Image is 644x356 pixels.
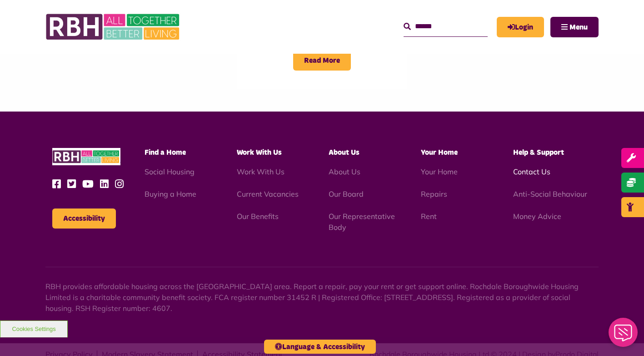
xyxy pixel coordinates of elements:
[421,149,458,156] span: Your Home
[293,51,351,71] span: Read More
[145,167,195,176] a: Social Housing - open in a new tab
[329,149,359,156] span: About Us
[45,281,599,314] p: RBH provides affordable housing across the [GEOGRAPHIC_DATA] area. Report a repair, pay your rent...
[145,149,186,156] span: Find a Home
[513,167,550,176] a: Contact Us
[264,340,376,354] button: Language & Accessibility
[513,149,564,156] span: Help & Support
[421,167,458,176] a: Your Home
[550,17,599,37] button: Navigation
[421,212,437,221] a: Rent
[513,189,587,198] a: Anti-Social Behaviour
[237,212,279,221] a: Our Benefits
[404,17,488,36] input: Search
[329,212,395,232] a: Our Representative Body
[603,315,644,356] iframe: Netcall Web Assistant for live chat
[52,148,120,166] img: RBH
[513,212,561,221] a: Money Advice
[237,149,282,156] span: Work With Us
[497,17,544,37] a: MyRBH
[145,189,196,198] a: Buying a Home
[237,189,299,198] a: Current Vacancies
[329,167,360,176] a: About Us
[237,167,285,176] a: Work With Us
[569,24,588,31] span: Menu
[329,189,364,198] a: Our Board
[45,9,182,45] img: RBH
[421,189,447,198] a: Repairs
[52,209,116,229] button: Accessibility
